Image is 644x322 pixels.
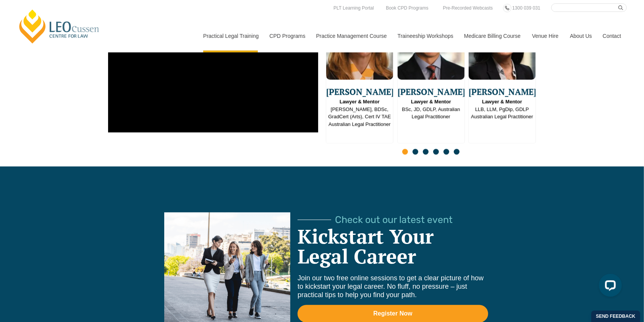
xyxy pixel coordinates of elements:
[17,8,102,44] a: [PERSON_NAME] Centre for Law
[433,149,439,154] span: Go to slide 4
[423,149,429,154] span: Go to slide 3
[340,99,380,104] strong: Lawyer & Mentor
[441,4,495,12] a: Pre-Recorded Webcasts
[335,215,453,224] span: Check out our latest event
[326,98,393,128] span: [PERSON_NAME], BDSc, GradCert (Arts), Cert IV TAE Australian Legal Practitioner
[298,283,467,299] span: . No fluff, no pressure – just practical tips to help you find your path.
[593,271,625,303] iframe: LiveChat chat widget
[411,99,451,104] strong: Lawyer & Mentor
[597,20,627,52] a: Contact
[413,149,418,154] span: Go to slide 2
[443,149,449,154] span: Go to slide 5
[298,223,434,269] a: Kickstart Your Legal Career
[332,4,376,12] a: PLT Learning Portal
[526,20,564,52] a: Venue Hire
[402,149,408,154] span: Go to slide 1
[311,20,392,52] a: Practice Management Course
[564,20,597,52] a: About Us
[326,85,393,98] span: [PERSON_NAME]
[482,99,522,104] strong: Lawyer & Mentor
[469,85,536,98] span: [PERSON_NAME]
[510,4,542,12] a: 1300 039 031
[458,20,526,52] a: Medicare Billing Course
[398,85,464,98] span: [PERSON_NAME]
[264,20,310,52] a: CPD Programs
[197,20,264,52] a: Practical Legal Training
[454,149,460,154] span: Go to slide 6
[384,4,430,12] a: Book CPD Programs
[469,98,536,120] span: LLB, LLM, PgDip, GDLP Australian Legal Practitioner
[398,98,464,120] span: BSc, JD, GDLP, Australian Legal Practitioner
[298,274,484,290] span: Join our two free online sessions to get a clear picture of how to kickstart your legal career
[373,311,412,317] span: Register Now
[512,5,540,11] span: 1300 039 031
[392,20,458,52] a: Traineeship Workshops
